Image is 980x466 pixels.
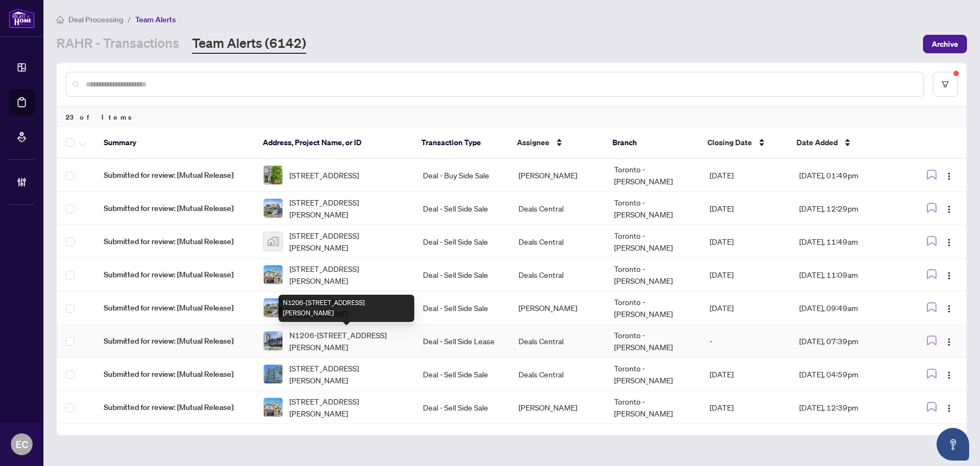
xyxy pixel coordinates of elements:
[135,15,176,24] span: Team Alerts
[264,265,282,284] img: thumbnail-img
[605,391,701,424] td: Toronto - [PERSON_NAME]
[701,192,790,225] td: [DATE]
[791,258,905,291] td: [DATE], 11:09am
[414,225,510,258] td: Deal - Sell Side Sale
[16,437,28,452] span: EC
[264,166,282,184] img: thumbnail-img
[940,399,958,416] button: Logo
[104,368,246,380] span: Submitted for review: [Mutual Release]
[940,332,958,350] button: Logo
[414,258,510,291] td: Deal - Sell Side Sale
[791,159,905,192] td: [DATE], 01:49pm
[279,295,414,322] div: N1206-[STREET_ADDRESS][PERSON_NAME]
[701,258,790,291] td: [DATE]
[933,72,958,97] button: filter
[104,169,246,181] span: Submitted for review: [Mutual Release]
[104,335,246,347] span: Submitted for review: [Mutual Release]
[510,258,605,291] td: Deals Central
[413,127,508,159] th: Transaction Type
[264,398,282,417] img: thumbnail-img
[68,15,123,24] span: Deal Processing
[264,332,282,350] img: thumbnail-img
[940,166,958,184] button: Logo
[510,325,605,358] td: Deals Central
[605,258,701,291] td: Toronto - [PERSON_NAME]
[937,428,969,461] button: Open asap
[414,391,510,424] td: Deal - Sell Side Sale
[57,107,966,127] div: 23 of Items
[254,127,413,159] th: Address, Project Name, or ID
[945,205,953,214] img: Logo
[264,232,282,251] img: thumbnail-img
[289,395,406,419] span: [STREET_ADDRESS][PERSON_NAME]
[289,169,359,181] span: [STREET_ADDRESS]
[605,358,701,391] td: Toronto - [PERSON_NAME]
[945,305,953,313] img: Logo
[289,263,406,287] span: [STREET_ADDRESS][PERSON_NAME]
[510,291,605,325] td: [PERSON_NAME]
[414,325,510,358] td: Deal - Sell Side Lease
[945,238,953,247] img: Logo
[707,136,752,148] span: Closing Date
[508,127,604,159] th: Assignee
[104,302,246,314] span: Submitted for review: [Mutual Release]
[517,136,549,148] span: Assignee
[791,325,905,358] td: [DATE], 07:39pm
[510,159,605,192] td: [PERSON_NAME]
[510,358,605,391] td: Deals Central
[510,391,605,424] td: [PERSON_NAME]
[796,136,838,148] span: Date Added
[56,34,179,54] a: RAHR - Transactions
[605,325,701,358] td: Toronto - [PERSON_NAME]
[414,358,510,391] td: Deal - Sell Side Sale
[945,338,953,346] img: Logo
[264,365,282,383] img: thumbnail-img
[605,291,701,325] td: Toronto - [PERSON_NAME]
[289,362,406,386] span: [STREET_ADDRESS][PERSON_NAME]
[414,291,510,325] td: Deal - Sell Side Sale
[104,202,246,214] span: Submitted for review: [Mutual Release]
[788,127,902,159] th: Date Added
[605,225,701,258] td: Toronto - [PERSON_NAME]
[264,199,282,218] img: thumbnail-img
[605,159,701,192] td: Toronto - [PERSON_NAME]
[940,266,958,283] button: Logo
[699,127,788,159] th: Closing Date
[604,127,699,159] th: Branch
[414,192,510,225] td: Deal - Sell Side Sale
[945,371,953,380] img: Logo
[940,200,958,217] button: Logo
[56,16,64,23] span: home
[104,401,246,413] span: Submitted for review: [Mutual Release]
[701,159,790,192] td: [DATE]
[701,291,790,325] td: [DATE]
[289,229,406,253] span: [STREET_ADDRESS][PERSON_NAME]
[104,269,246,281] span: Submitted for review: [Mutual Release]
[9,8,35,28] img: logo
[701,325,790,358] td: -
[791,391,905,424] td: [DATE], 12:39pm
[701,225,790,258] td: [DATE]
[940,233,958,250] button: Logo
[940,299,958,316] button: Logo
[289,329,406,353] span: N1206-[STREET_ADDRESS][PERSON_NAME]
[791,225,905,258] td: [DATE], 11:49am
[510,225,605,258] td: Deals Central
[701,391,790,424] td: [DATE]
[128,13,131,26] li: /
[791,291,905,325] td: [DATE], 09:49am
[414,159,510,192] td: Deal - Buy Side Sale
[264,299,282,317] img: thumbnail-img
[605,192,701,225] td: Toronto - [PERSON_NAME]
[95,127,254,159] th: Summary
[791,358,905,391] td: [DATE], 04:59pm
[701,358,790,391] td: [DATE]
[932,35,958,53] span: Archive
[941,80,949,88] span: filter
[945,404,953,413] img: Logo
[945,172,953,181] img: Logo
[104,235,246,247] span: Submitted for review: [Mutual Release]
[289,196,406,220] span: [STREET_ADDRESS][PERSON_NAME]
[192,34,306,54] a: Team Alerts (6142)
[945,271,953,280] img: Logo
